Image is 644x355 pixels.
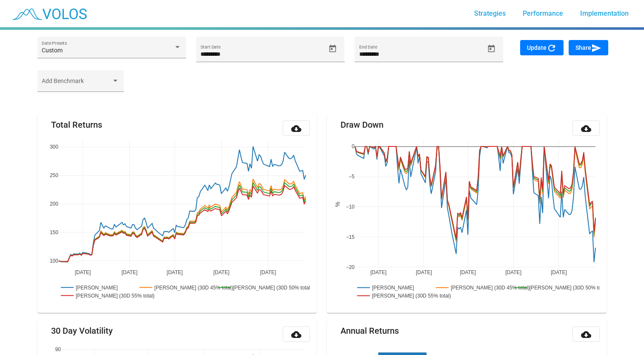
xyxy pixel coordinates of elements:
a: Strategies [467,6,512,21]
mat-icon: cloud_download [581,329,591,340]
span: Implementation [580,9,629,17]
span: Custom [42,47,63,54]
mat-icon: send [591,43,601,53]
span: Share [575,44,601,51]
mat-card-title: Total Returns [51,120,102,129]
mat-icon: cloud_download [291,123,301,134]
span: Performance [523,9,563,17]
mat-card-title: 30 Day Volatility [51,326,113,335]
mat-card-title: Annual Returns [341,326,399,335]
button: Update [520,40,564,55]
mat-icon: cloud_download [291,329,301,340]
mat-icon: cloud_download [581,123,591,134]
button: Open calendar [484,41,499,56]
button: Open calendar [325,41,340,56]
span: Strategies [474,9,506,17]
img: blue_transparent.png [7,3,91,24]
a: Implementation [573,6,635,21]
span: Update [527,44,557,51]
mat-icon: refresh [547,43,557,53]
a: Performance [516,6,570,21]
button: Share [569,40,608,55]
mat-card-title: Draw Down [341,120,384,129]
